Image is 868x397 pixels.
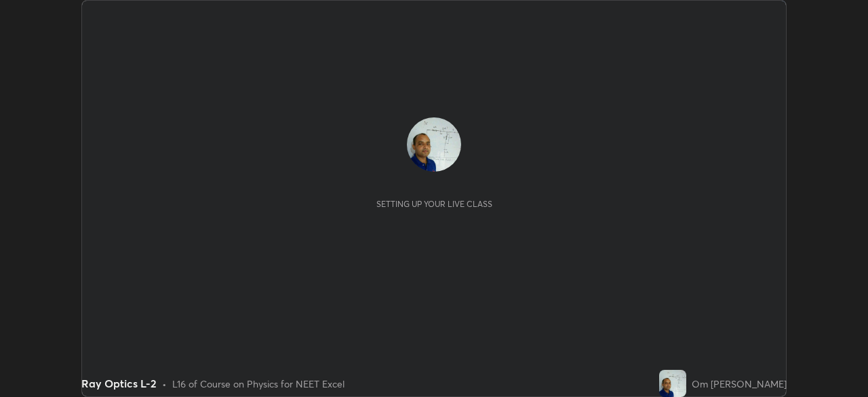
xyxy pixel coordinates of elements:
div: • [162,377,167,391]
div: Setting up your live class [376,199,492,209]
img: 67b181e9659b48ee810f83dec316da54.jpg [659,370,686,397]
img: 67b181e9659b48ee810f83dec316da54.jpg [407,117,461,172]
div: Om [PERSON_NAME] [692,377,787,391]
div: Ray Optics L-2 [81,375,157,392]
div: L16 of Course on Physics for NEET Excel [172,377,344,391]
